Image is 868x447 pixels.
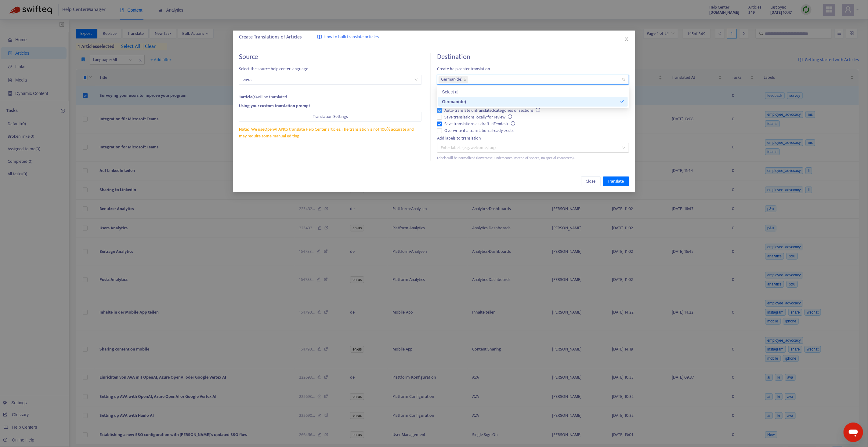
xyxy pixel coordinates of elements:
[508,114,512,119] span: info-circle
[511,121,515,125] span: info-circle
[239,66,421,72] span: Select the source help center language
[317,35,322,39] img: image-link
[442,89,624,95] div: Select all
[581,176,601,186] button: Close
[437,155,629,161] div: Labels will be normalized (lowercase, underscores instead of spaces, no special characters).
[239,34,629,41] div: Create Translations of Articles
[624,37,629,42] span: close
[437,66,629,72] span: Create help center translation
[437,53,629,61] h4: Destination
[620,100,624,104] span: check
[239,94,421,100] div: will be translated
[442,98,620,105] div: German ( de )
[603,176,629,186] button: Translate
[239,112,421,122] button: Translation Settings
[464,78,467,81] span: close
[441,76,462,83] span: German ( de )
[239,103,421,109] div: Using your custom translation prompt
[317,34,379,41] a: How to bulk translate articles
[623,36,630,42] button: Close
[442,107,543,114] span: Auto-translate untranslated categories or sections
[239,93,257,100] strong: 1 article(s)
[313,113,348,120] span: Translation Settings
[239,53,421,61] h4: Source
[536,108,540,112] span: info-circle
[586,178,596,185] span: Close
[442,121,518,127] span: Save translations as draft in Zendesk
[239,126,249,133] span: Note:
[239,126,421,140] div: We use to translate Help Center articles. The translation is not 100% accurate and may require so...
[442,127,516,134] span: Overwrite if a translation already exists
[437,135,629,142] div: Add labels to translation
[264,126,284,133] a: OpenAI API
[243,75,418,84] span: en-us
[324,34,379,41] span: How to bulk translate articles
[442,114,515,121] span: Save translations locally for review
[608,178,624,185] span: Translate
[844,423,863,442] iframe: Button to launch messaging window
[438,87,628,97] div: Select all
